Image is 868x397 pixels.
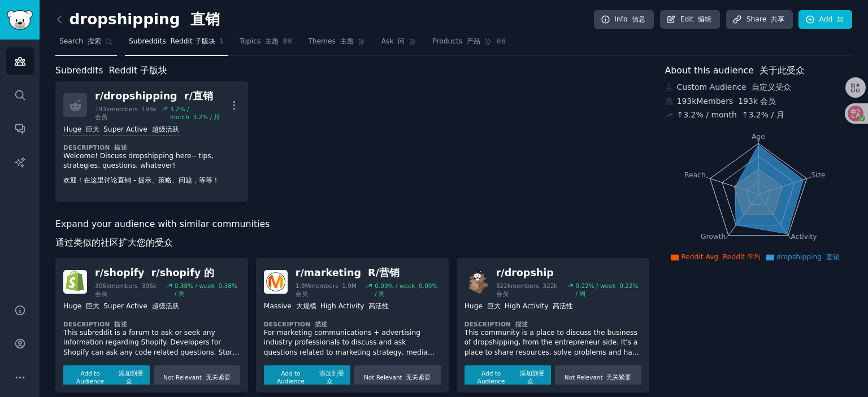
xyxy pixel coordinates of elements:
span: Subreddits [55,64,167,78]
img: GummySearch logo [7,10,33,30]
div: 3.2 % / month [170,105,228,121]
p: Welcome! Discuss dropshipping here-- tips, strategies, questions, whatever! [63,151,240,190]
span: 66 [496,37,506,47]
div: Custom Audience [665,81,853,93]
font: 直销 [190,11,220,28]
div: Super Active [103,125,179,136]
button: Add to Audience 添加到受众 [63,365,150,389]
div: 193k members [95,105,158,121]
font: 描述 [114,321,127,328]
font: 超级活跃 [152,302,179,310]
font: 关于此受众 [759,65,805,76]
div: Massive [264,302,316,312]
a: Themes 主题 [304,33,369,56]
div: r/ dropshipping [95,89,228,103]
div: 193k Members [665,95,853,107]
font: 193k 会员 [738,97,776,106]
a: Search 搜索 [55,33,117,56]
dt: Description [63,143,240,151]
span: Subreddits [129,37,215,47]
span: About this audience [665,64,805,78]
div: Super Active [103,302,179,312]
font: 巨大 [487,302,501,310]
font: 描述 [315,321,328,328]
img: shopify [63,270,87,294]
font: Reddit 子版块 [170,37,215,45]
div: 0.38 % / week [175,282,240,298]
font: R/营销 [368,267,400,278]
span: Themes [308,37,353,47]
p: This subreddit is a forum to ask or seek any information regarding Shopify. Developers for Shopif... [63,328,240,358]
dt: Description [465,320,641,328]
div: 1.9M members [296,282,362,298]
font: 添加到受众 [119,370,144,385]
font: 问 [398,37,405,45]
tspan: Activity [791,233,817,241]
font: 大规模 [296,302,316,310]
dt: Description [63,320,240,328]
span: Ask [381,37,405,47]
p: This community is a place to discuss the business of dropshipping, from the entrepreneur side. It... [465,328,641,358]
font: 描述 [515,321,528,328]
font: Reddit 平均 [723,253,761,261]
a: Ask 问 [377,33,421,56]
font: 自定义受众 [752,82,791,91]
tspan: Growth [701,233,726,241]
font: 193k 会员 [95,106,157,120]
button: Not Relevant 无关紧要 [154,365,240,389]
div: r/ marketing [296,266,441,280]
div: Huge [63,302,99,312]
div: ↑ 3.2 % / month [677,109,784,121]
font: 主题 [340,37,354,45]
a: Subreddits Reddit 子版块1 [125,33,228,56]
img: marketing [264,270,288,294]
font: 无关紧要 [206,374,231,381]
font: 巨大 [86,302,99,310]
font: 超级活跃 [152,125,179,133]
a: Products 产品66 [428,33,510,56]
span: dropshipping [776,253,840,261]
font: 欢迎！在这里讨论直销 - 提示、策略、问题，等等！ [63,176,219,184]
span: Products [432,37,480,47]
h2: dropshipping [55,11,220,29]
span: Search [59,37,101,47]
font: 共享 [771,15,784,23]
font: 产品 [467,37,480,45]
font: r/shopify 的 [151,267,215,278]
span: Expand your audience with similar communities [55,217,270,254]
font: 高活性 [553,302,573,310]
tspan: Age [752,133,765,141]
font: 306k 会员 [95,282,157,297]
a: Add 加 [798,10,852,29]
font: 高活性 [368,302,389,310]
div: High Activity [505,302,574,312]
span: Reddit Avg [681,253,761,261]
font: 0.38% / 周 [175,282,237,297]
font: 直销 [826,253,840,261]
a: r/dropshipping r/直销193kmembers 193k 会员3.2% / month 3.2% / 月Huge 巨大Super Active 超级活跃Description 描述... [55,81,248,202]
div: r/ shopify [95,266,240,280]
span: 1 [219,37,224,47]
span: Topics [240,37,279,47]
div: Huge [63,125,99,136]
font: 无关紧要 [606,374,631,381]
font: 巨大 [86,125,99,133]
font: 添加到受众 [520,370,545,385]
font: ↑3.2% / 月 [742,110,784,119]
font: 主题 [265,37,279,45]
div: Huge [465,302,501,312]
font: 编辑 [698,15,711,23]
font: 添加到受众 [319,370,344,385]
a: Topics 主题86 [236,33,296,56]
font: 信息 [632,15,645,23]
font: r/直销 [184,90,213,102]
img: dropship [465,270,488,294]
font: 3.2% / 月 [193,114,220,120]
div: 0.09 % / week [375,282,440,298]
p: For marketing communications + advertising industry professionals to discuss and ask questions re... [264,328,441,358]
div: 306k members [95,282,162,298]
a: Edit 编辑 [660,10,721,29]
font: 无关紧要 [406,374,431,381]
div: 322k members [496,282,563,298]
font: 通过类似的社区扩大您的受众 [55,237,173,248]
